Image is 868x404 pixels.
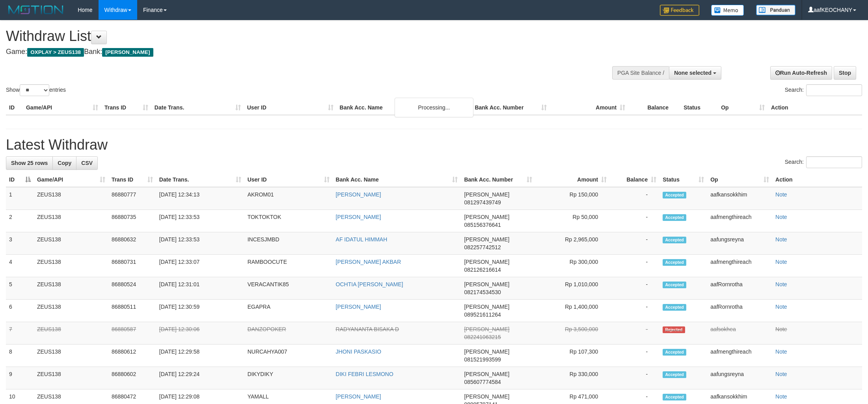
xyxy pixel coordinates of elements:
td: ZEUS138 [34,300,108,322]
td: ZEUS138 [34,255,108,277]
td: [DATE] 12:30:59 [156,300,244,322]
input: Search: [806,156,862,168]
td: DIKYDIKY [244,367,333,389]
th: Game/API: activate to sort column ascending [34,172,108,187]
td: [DATE] 12:31:01 [156,277,244,300]
img: Button%20Memo.svg [711,5,744,16]
td: 9 [6,367,34,389]
a: CSV [76,156,98,170]
th: Balance [628,100,680,115]
th: Bank Acc. Name: activate to sort column ascending [333,172,461,187]
td: - [610,255,659,277]
span: Accepted [663,214,686,221]
td: Rp 150,000 [535,187,610,210]
td: aafungsreyna [707,232,772,255]
th: Bank Acc. Number [471,100,550,115]
span: [PERSON_NAME] [464,304,509,310]
a: Note [775,393,787,400]
td: AKROM01 [244,187,333,210]
span: Copy 085156376641 to clipboard [464,222,501,228]
span: CSV [81,160,93,166]
a: Note [775,236,787,243]
a: JHONI PASKASIO [336,348,382,355]
span: Copy 082126216614 to clipboard [464,267,501,273]
span: Copy 081297439749 to clipboard [464,199,501,206]
td: [DATE] 12:33:53 [156,210,244,232]
td: Rp 107,300 [535,345,610,367]
td: [DATE] 12:29:24 [156,367,244,389]
span: Copy [58,160,71,166]
td: 5 [6,277,34,300]
th: Amount [550,100,628,115]
span: [PERSON_NAME] [464,191,509,198]
th: ID: activate to sort column descending [6,172,34,187]
span: Copy 082241063215 to clipboard [464,334,501,340]
th: Game/API [23,100,101,115]
th: Bank Acc. Number: activate to sort column ascending [461,172,535,187]
span: Copy 089521611264 to clipboard [464,311,501,318]
a: Copy [52,156,76,170]
a: RADYANANTA BISAKA D [336,326,399,332]
td: [DATE] 12:30:06 [156,322,244,345]
span: Accepted [663,304,686,311]
a: Note [775,326,787,332]
a: Note [775,191,787,198]
span: Copy 082257742512 to clipboard [464,244,501,250]
span: Rejected [663,326,685,333]
th: Date Trans. [151,100,244,115]
span: Accepted [663,192,686,198]
td: Rp 2,965,000 [535,232,610,255]
img: MOTION_logo.png [6,4,66,16]
th: Date Trans.: activate to sort column ascending [156,172,244,187]
span: Accepted [663,349,686,356]
td: TOKTOKTOK [244,210,333,232]
span: Accepted [663,282,686,288]
th: Action [772,172,862,187]
span: Copy 085607774584 to clipboard [464,379,501,385]
th: Op: activate to sort column ascending [707,172,772,187]
td: INCESJMBD [244,232,333,255]
td: Rp 50,000 [535,210,610,232]
img: Feedback.jpg [660,5,699,16]
td: ZEUS138 [34,210,108,232]
td: Rp 300,000 [535,255,610,277]
td: aafungsreyna [707,367,772,389]
td: ZEUS138 [34,345,108,367]
td: 86880632 [108,232,156,255]
a: [PERSON_NAME] [336,214,381,220]
th: Amount: activate to sort column ascending [535,172,610,187]
a: OCHTIA [PERSON_NAME] [336,281,403,287]
td: 86880524 [108,277,156,300]
span: Accepted [663,259,686,266]
span: [PERSON_NAME] [464,281,509,287]
th: Op [718,100,768,115]
td: - [610,345,659,367]
h1: Withdraw List [6,28,571,44]
td: RAMBOOCUTE [244,255,333,277]
label: Search: [785,84,862,96]
a: Note [775,371,787,377]
a: [PERSON_NAME] [336,191,381,198]
td: [DATE] 12:33:53 [156,232,244,255]
span: Copy 081521993599 to clipboard [464,356,501,363]
th: Balance: activate to sort column ascending [610,172,659,187]
td: - [610,187,659,210]
a: [PERSON_NAME] [336,393,381,400]
a: Note [775,259,787,265]
span: Accepted [663,371,686,378]
h4: Game: Bank: [6,48,571,56]
a: Note [775,281,787,287]
a: DIKI FEBRI LESMONO [336,371,393,377]
a: [PERSON_NAME] AKBAR [336,259,401,265]
td: ZEUS138 [34,367,108,389]
td: 86880612 [108,345,156,367]
td: aafkansokkhim [707,187,772,210]
th: User ID [244,100,337,115]
td: VERACANTIK85 [244,277,333,300]
td: - [610,300,659,322]
td: ZEUS138 [34,187,108,210]
td: - [610,322,659,345]
a: Show 25 rows [6,156,53,170]
span: [PERSON_NAME] [464,236,509,243]
td: 3 [6,232,34,255]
